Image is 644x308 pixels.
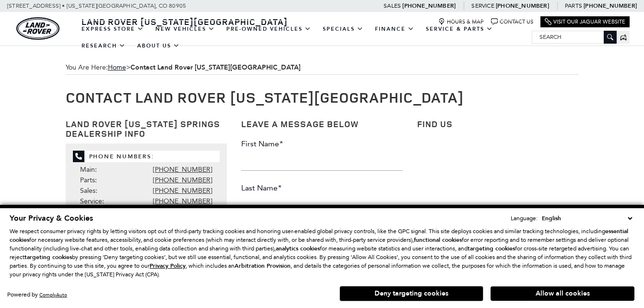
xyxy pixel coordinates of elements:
[468,245,515,252] strong: targeting cookies
[565,2,582,9] span: Parts
[7,292,67,298] div: Powered by
[66,89,579,105] h1: Contact Land Rover [US_STATE][GEOGRAPHIC_DATA]
[10,227,634,279] p: We respect consumer privacy rights by letting visitors opt out of third-party tracking cookies an...
[153,176,212,184] a: [PHONE_NUMBER]
[66,60,579,75] span: You Are Here:
[150,262,186,269] a: Privacy Policy
[130,63,301,72] strong: Contact Land Rover [US_STATE][GEOGRAPHIC_DATA]
[7,2,186,9] a: [STREET_ADDRESS] • [US_STATE][GEOGRAPHIC_DATA], CO 80905
[471,2,494,9] span: Service
[491,18,533,25] a: Contact Us
[150,21,221,37] a: New Vehicles
[76,21,532,54] nav: Main Navigation
[66,119,227,139] h3: Land Rover [US_STATE] Springs Dealership Info
[108,63,301,71] span: >
[420,21,499,37] a: Service & Parts
[340,286,483,301] button: Deny targeting cookies
[496,2,549,10] a: [PHONE_NUMBER]
[76,21,150,37] a: EXPRESS STORE
[438,18,484,25] a: Hours & Map
[80,176,97,184] span: Parts:
[82,16,288,27] span: Land Rover [US_STATE][GEOGRAPHIC_DATA]
[241,119,403,129] h3: Leave a Message Below
[414,236,462,244] strong: functional cookies
[10,213,93,224] span: Your Privacy & Cookies
[584,2,637,10] a: [PHONE_NUMBER]
[532,31,616,43] input: Search
[73,151,220,162] span: Phone Numbers:
[66,60,579,75] div: Breadcrumbs
[76,37,131,54] a: Research
[241,139,283,149] label: First Name
[491,286,634,301] button: Allow all cookies
[276,245,320,252] strong: analytics cookies
[131,37,186,54] a: About Us
[24,253,72,261] strong: targeting cookies
[80,187,97,195] span: Sales:
[539,213,634,223] select: Language Select
[402,2,456,10] a: [PHONE_NUMBER]
[108,63,126,71] a: Home
[153,197,212,205] a: [PHONE_NUMBER]
[317,21,369,37] a: Specials
[369,21,420,37] a: Finance
[545,18,625,25] a: Visit Our Jaguar Website
[80,166,97,174] span: Main:
[511,215,538,221] div: Language:
[234,262,291,270] strong: Arbitration Provision
[39,292,67,298] a: ComplyAuto
[417,119,579,129] h3: Find Us
[221,21,317,37] a: Pre-Owned Vehicles
[153,166,212,174] a: [PHONE_NUMBER]
[80,197,104,205] span: Service:
[150,262,186,270] u: Privacy Policy
[76,16,293,27] a: Land Rover [US_STATE][GEOGRAPHIC_DATA]
[153,187,212,195] a: [PHONE_NUMBER]
[16,17,59,40] a: land-rover
[16,17,59,40] img: Land Rover
[241,183,281,193] label: Last Name
[384,2,401,9] span: Sales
